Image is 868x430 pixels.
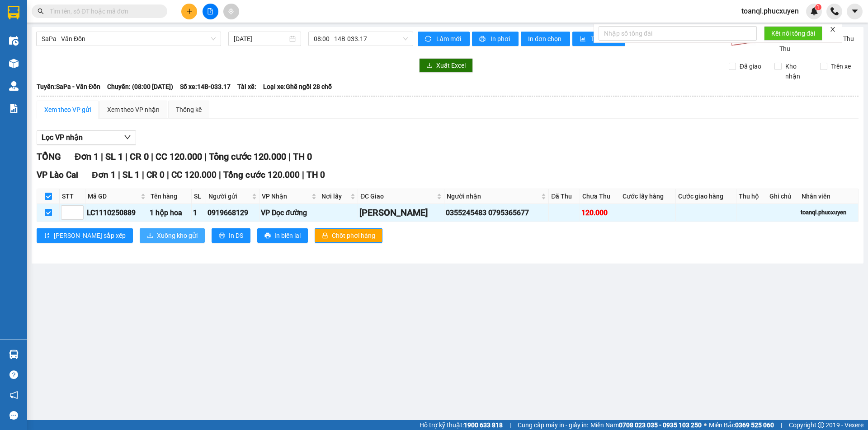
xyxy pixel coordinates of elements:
[60,189,85,204] th: STT
[204,151,207,162] span: |
[620,189,676,204] th: Cước lấy hàng
[237,82,256,92] span: Tài xế:
[123,170,140,180] span: SL 1
[146,170,165,180] span: CR 0
[580,189,620,204] th: Chưa Thu
[37,228,133,243] button: sort-ascending[PERSON_NAME] sắp xếp
[764,26,822,41] button: Kết nối tổng đài
[105,151,123,162] span: SL 1
[436,60,466,70] span: Xuất Excel
[259,204,320,222] td: VP Dọc đường
[830,7,839,15] img: phone-icon
[479,36,487,43] span: printer
[130,151,149,162] span: CR 0
[180,82,231,92] span: Số xe: 14B-033.17
[261,207,318,218] div: VP Dọc đường
[521,32,570,46] button: In đơn chọn
[302,170,304,180] span: |
[207,8,213,14] span: file-add
[709,420,774,430] span: Miền Bắc
[332,231,375,240] span: Chốt phơi hàng
[590,420,702,430] span: Miền Nam
[549,189,580,204] th: Đã Thu
[142,170,144,180] span: |
[446,207,547,218] div: 0355245483 0795365677
[314,32,408,46] span: 08:00 - 14B-033.17
[157,231,198,240] span: Xuống kho gửi
[426,62,433,69] span: download
[228,8,234,14] span: aim
[37,130,136,145] button: Lọc VP nhận
[8,6,19,19] img: logo-vxr
[209,151,286,162] span: Tổng cước 120.000
[44,105,91,115] div: Xem theo VP gửi
[528,34,563,44] span: In đơn chọn
[781,420,782,430] span: |
[847,4,863,19] button: caret-down
[9,391,18,399] span: notification
[219,170,221,180] span: |
[107,82,173,92] span: Chuyến: (08:00 [DATE])
[425,36,433,43] span: sync
[223,170,300,180] span: Tổng cước 120.000
[54,231,126,240] span: [PERSON_NAME] sắp xếp
[676,189,736,204] th: Cước giao hàng
[580,36,587,43] span: bar-chart
[50,6,156,16] input: Tìm tên, số ĐT hoặc mã đơn
[150,207,190,218] div: 1 hộp hoa
[181,4,197,19] button: plus
[572,32,625,46] button: bar-chartThống kê
[9,411,18,420] span: message
[171,170,217,180] span: CC 120.000
[851,7,859,15] span: caret-down
[167,170,169,180] span: |
[125,151,127,162] span: |
[176,105,202,115] div: Thống kê
[9,36,19,46] img: warehouse-icon
[599,26,757,41] input: Nhập số tổng đài
[359,206,443,220] div: [PERSON_NAME]
[212,228,250,243] button: printerIn DS
[518,420,588,430] span: Cung cấp máy in - giấy in:
[735,421,774,429] strong: 0369 525 060
[418,32,470,46] button: syncLàm mới
[156,151,202,162] span: CC 120.000
[87,207,146,218] div: LC1110250889
[88,191,139,201] span: Mã GD
[293,151,312,162] span: TH 0
[193,207,205,218] div: 1
[704,423,707,427] span: ⚪️
[37,151,61,162] span: TỔNG
[44,232,50,240] span: sort-ascending
[147,232,153,240] span: download
[257,228,308,243] button: printerIn biên lai
[830,26,836,32] span: close
[9,81,19,91] img: warehouse-icon
[321,191,349,201] span: Nơi lấy
[315,228,382,243] button: lockChốt phơi hàng
[38,8,44,14] span: search
[42,32,216,46] span: SaPa - Vân Đồn
[799,189,859,204] th: Nhân viên
[208,207,257,218] div: 0919668129
[263,82,332,92] span: Loại xe: Ghế ngồi 28 chỗ
[234,34,288,44] input: 12/10/2025
[420,420,503,430] span: Hỗ trợ kỹ thuật:
[815,4,821,10] sup: 1
[118,170,120,180] span: |
[37,83,100,90] b: Tuyến: SaPa - Vân Đồn
[736,189,767,204] th: Thu hộ
[37,170,78,180] span: VP Lào Cai
[818,422,824,428] span: copyright
[810,7,818,15] img: icon-new-feature
[223,4,239,19] button: aim
[9,350,19,359] img: warehouse-icon
[771,28,815,38] span: Kết nối tổng đài
[92,170,116,180] span: Đơn 1
[288,151,291,162] span: |
[447,191,539,201] span: Người nhận
[581,207,618,218] div: 120.000
[436,34,462,44] span: Làm mới
[208,191,250,201] span: Người gửi
[491,34,511,44] span: In phơi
